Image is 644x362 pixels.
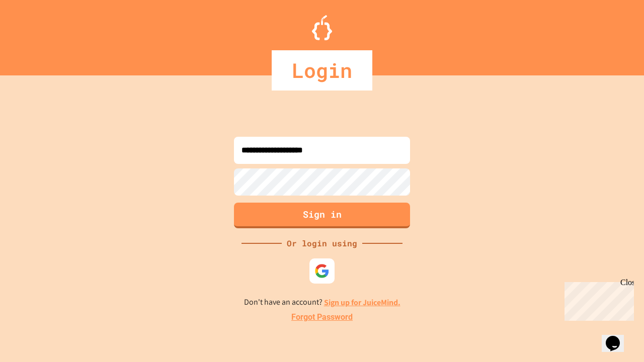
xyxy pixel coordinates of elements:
a: Forgot Password [291,311,353,323]
iframe: chat widget [602,322,634,352]
img: google-icon.svg [314,263,330,279]
div: Login [272,50,372,90]
button: Sign in [234,203,410,228]
div: Or login using [282,237,362,249]
a: Sign up for JuiceMind. [324,297,400,308]
div: Chat with us now!Close [4,4,69,64]
img: Logo.svg [312,15,332,40]
iframe: chat widget [560,278,634,321]
p: Don't have an account? [244,296,400,309]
